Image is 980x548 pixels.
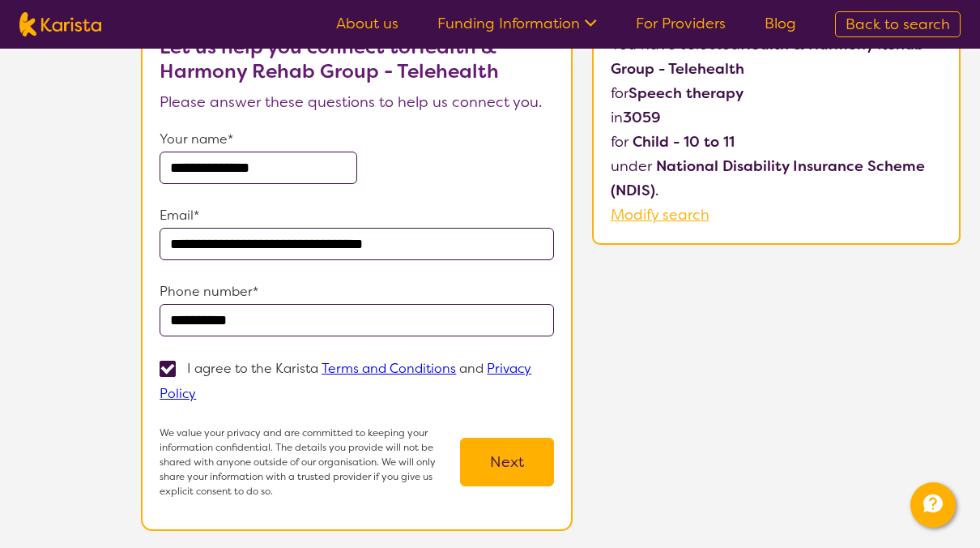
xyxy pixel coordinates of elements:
[611,81,943,105] p: for
[460,438,554,486] button: Next
[160,426,460,499] p: We value your privacy and are committed to keeping your information confidential. The details you...
[160,360,531,402] p: I agree to the Karista and
[835,11,961,37] a: Back to search
[611,130,943,154] p: for
[160,90,554,114] p: Please answer these questions to help us connect you.
[611,32,943,227] p: You have selected
[611,205,709,225] a: Modify search
[623,108,661,127] b: 3059
[910,482,956,528] button: Channel Menu
[160,280,554,304] p: Phone number*
[846,15,950,34] span: Back to search
[160,203,554,228] p: Email*
[437,14,597,33] a: Funding Information
[19,12,101,36] img: Karista logo
[160,34,499,84] b: Let us help you connect to Health & Harmony Rehab Group - Telehealth
[322,360,456,377] a: Terms and Conditions
[611,156,925,200] b: National Disability Insurance Scheme (NDIS)
[628,83,744,103] b: Speech therapy
[633,132,735,152] b: Child - 10 to 11
[636,14,726,33] a: For Providers
[336,14,398,33] a: About us
[611,105,943,130] p: in
[611,154,943,203] p: under .
[765,14,796,33] a: Blog
[160,127,554,152] p: Your name*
